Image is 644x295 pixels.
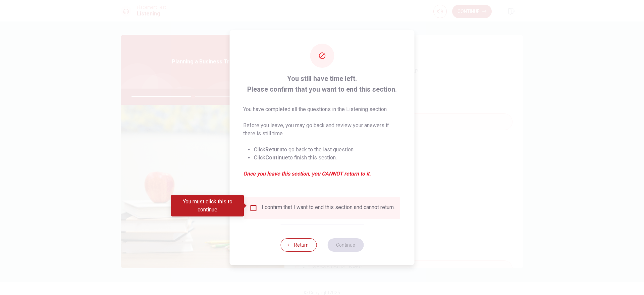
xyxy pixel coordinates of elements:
li: Click to finish this section. [254,154,401,162]
div: I confirm that I want to end this section and cannot return. [262,204,395,212]
li: Click to go back to the last question [254,146,401,154]
span: You must click this to continue [250,204,258,212]
button: Return [280,238,317,252]
span: You still have time left. Please confirm that you want to end this section. [243,73,401,95]
strong: Return [265,146,282,153]
em: Once you leave this section, you CANNOT return to it. [243,170,401,178]
p: Before you leave, you may go back and review your answers if there is still time. [243,121,401,138]
div: You must click this to continue [171,195,244,216]
strong: Continue [265,154,288,161]
p: You have completed all the questions in the Listening section. [243,105,401,113]
button: Continue [327,238,364,252]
